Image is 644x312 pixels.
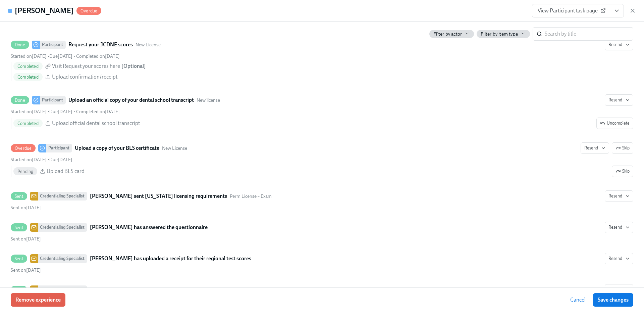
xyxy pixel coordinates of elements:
span: Resend [608,97,630,103]
span: This task uses the "New License" audience [136,42,161,48]
button: DoneParticipantUpload an official copy of your dental school transcriptNew licenseStarted on[DATE... [605,94,633,106]
button: SentCredentialing Specialist[PERSON_NAME] has uploaded a receipt for their regional test scoresSe... [605,253,633,264]
span: Skip [615,145,630,151]
button: SentCredentialing Specialist[PERSON_NAME] sent [US_STATE] licensing requirementsPerm License – Ex... [605,190,633,202]
div: Credentialing Specialist [38,223,87,232]
div: • • [11,108,120,115]
strong: Request your JCDNE scores [68,41,133,49]
span: Completed [13,121,43,126]
span: Filter by item type [481,31,518,37]
span: Uncomplete [600,120,630,127]
span: Upload BLS card [47,168,85,175]
span: Monday, August 11th 2025, 9:03 pm [11,53,47,59]
span: Overdue [11,146,36,151]
button: Save changes [593,293,633,307]
span: This message uses the "Perm License – Exam" audience [230,193,272,199]
button: Remove experience [11,293,65,307]
span: View Participant task page [538,7,604,14]
strong: [PERSON_NAME] sent [US_STATE] licensing requirements [90,192,227,200]
span: Tuesday, August 12th 2025, 9:32 am [11,236,41,242]
div: Participant [46,144,72,152]
span: Monday, August 11th 2025, 9:03 pm [11,205,41,211]
span: This task uses the "New License" audience [162,145,187,151]
span: Sent [11,194,27,199]
span: Completed [13,75,43,80]
span: Pending [13,169,37,174]
div: Participant [40,40,66,49]
span: Done [11,98,29,103]
button: SentCredentialing Specialist[PERSON_NAME] has answered the questionnaireSent on[DATE] [605,222,633,233]
h4: [PERSON_NAME] [15,6,74,16]
span: Tuesday, August 12th 2025, 9:41 am [11,267,41,273]
span: Tuesday, August 12th 2025, 10:17 am [76,109,120,115]
button: OverdueParticipantUpload a copy of your BLS certificateNew LicenseResendStarted on[DATE] •Due[DAT... [612,142,633,154]
button: OverdueParticipantUpload a copy of your BLS certificateNew LicenseSkipStarted on[DATE] •Due[DATE]... [581,142,609,154]
span: Resend [608,286,630,293]
span: Saturday, August 16th 2025, 10:00 am [49,53,72,59]
strong: Upload a copy of your BLS certificate [75,144,159,152]
strong: Upload an official copy of your dental school transcript [68,96,194,104]
span: Resend [608,224,630,231]
div: Credentialing Specialist [38,254,87,263]
div: [ Optional ] [121,62,146,70]
span: Cancel [570,297,586,303]
strong: [PERSON_NAME] has uploaded a receipt for their regional test scores [90,255,251,263]
span: Resend [608,255,630,262]
span: Skip [615,168,630,175]
div: Participant [40,96,66,104]
button: DoneParticipantUpload an official copy of your dental school transcriptNew licenseResendStarted o... [596,118,633,129]
span: Save changes [598,297,629,303]
div: Credentialing Specialist [38,285,87,294]
span: Filter by actor [433,31,462,37]
button: Filter by actor [429,30,474,38]
div: Credentialing Specialist [38,192,87,200]
button: Cancel [566,293,590,307]
div: • [11,157,72,163]
button: DoneParticipantRequest your JCDNE scoresNew LicenseStarted on[DATE] •Due[DATE] • Completed on[DAT... [605,39,633,50]
strong: [PERSON_NAME] has answered the questionnaire [90,223,208,231]
span: Monday, August 11th 2025, 9:03 pm [11,109,47,115]
span: Resend [608,193,630,199]
button: OverdueParticipantUpload a copy of your BLS certificateNew LicenseResendSkipStarted on[DATE] •Due... [612,166,633,177]
span: Upload confirmation/receipt [52,73,117,81]
a: View Participant task page [532,4,610,17]
div: • • [11,53,120,59]
button: Filter by item type [477,30,530,38]
button: View task page [610,4,624,17]
button: SentCredentialing Specialist[PERSON_NAME] has uploaded a receipt for their JCDNE test scoresSent ... [605,284,633,296]
span: Resend [608,41,630,48]
strong: [PERSON_NAME] has uploaded a receipt for their JCDNE test scores [90,286,249,294]
span: Monday, August 11th 2025, 9:03 pm [11,157,47,163]
input: Search by title [545,27,633,41]
span: This task uses the "New license" audience [197,97,220,103]
span: Saturday, August 16th 2025, 10:00 am [49,157,72,163]
span: Monday, September 8th 2025, 10:00 am [49,109,72,115]
span: Completed [13,64,43,69]
span: Visit Request your scores here [52,62,120,70]
span: Tuesday, August 12th 2025, 9:48 am [76,53,120,59]
span: Sent [11,225,27,230]
span: Done [11,42,29,47]
span: Upload official dental school transcript [52,120,140,127]
span: Remove experience [15,297,61,303]
span: Sent [11,256,27,261]
span: Overdue [76,8,101,13]
span: Resend [584,145,605,151]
